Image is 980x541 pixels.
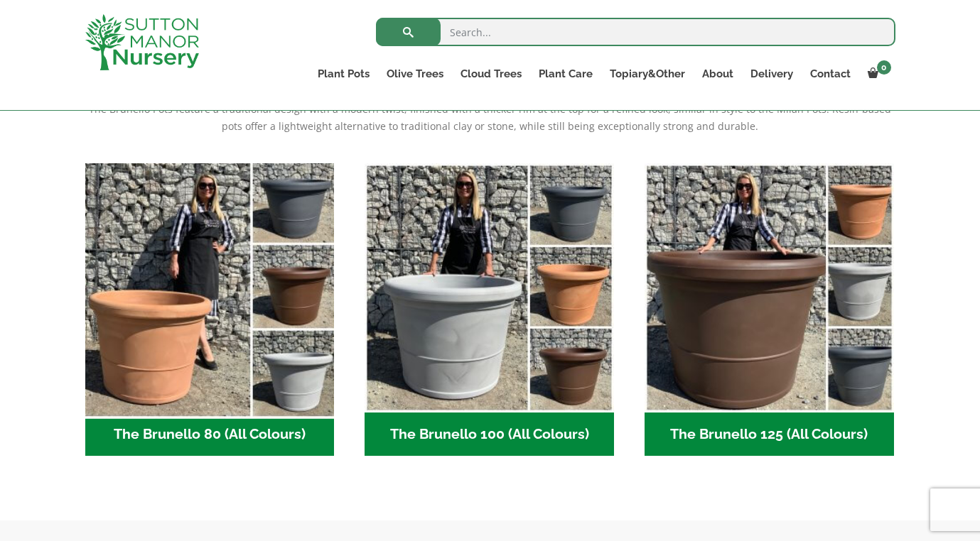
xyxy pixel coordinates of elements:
[378,64,452,84] a: Olive Trees
[645,412,894,457] h2: The Brunello 125 (All Colours)
[376,18,895,46] input: Search...
[742,64,802,84] a: Delivery
[645,163,894,412] img: The Brunello 125 (All Colours)
[694,64,742,84] a: About
[530,64,601,84] a: Plant Care
[79,157,340,418] img: The Brunello 80 (All Colours)
[877,60,891,75] span: 0
[85,163,335,456] a: Visit product category The Brunello 80 (All Colours)
[859,64,895,84] a: 0
[601,64,694,84] a: Topiary&Other
[85,101,895,135] p: The Brunello Pots feature a traditional design with a modern twist, finished with a thicker rim a...
[309,64,378,84] a: Plant Pots
[365,163,614,456] a: Visit product category The Brunello 100 (All Colours)
[802,64,859,84] a: Contact
[365,163,614,412] img: The Brunello 100 (All Colours)
[645,163,894,456] a: Visit product category The Brunello 125 (All Colours)
[85,14,199,70] img: logo
[365,412,614,457] h2: The Brunello 100 (All Colours)
[85,412,335,457] h2: The Brunello 80 (All Colours)
[452,64,530,84] a: Cloud Trees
